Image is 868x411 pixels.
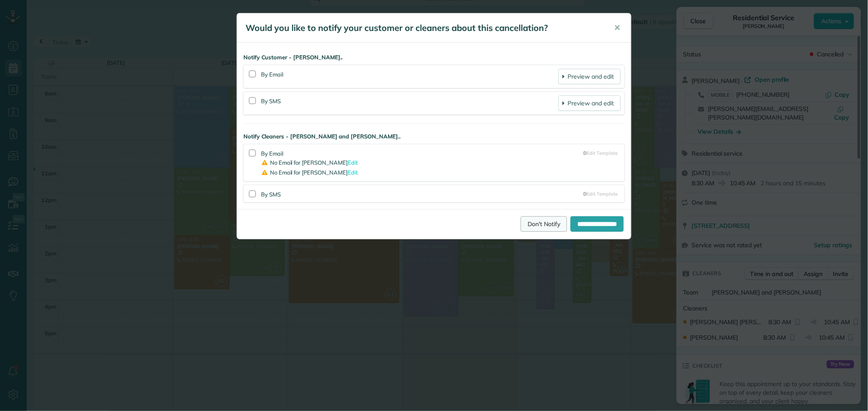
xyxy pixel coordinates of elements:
[583,150,618,156] a: Edit Template
[261,189,583,199] div: By SMS
[558,69,621,84] a: Preview and edit
[614,23,620,33] span: ✕
[261,158,583,168] div: No Email for [PERSON_NAME]
[261,95,558,111] div: By SMS
[583,190,618,197] a: Edit Template
[246,22,602,34] h5: Would you like to notify your customer or cleaners about this cancellation?
[261,69,558,84] div: By Email
[261,148,583,178] div: By Email
[261,168,583,178] div: No Email for [PERSON_NAME]
[348,169,358,176] a: Edit
[243,132,625,141] strong: Notify Cleaners - [PERSON_NAME] and [PERSON_NAME]..
[348,159,358,166] a: Edit
[521,216,567,232] a: Don't Notify
[558,95,621,111] a: Preview and edit
[243,53,625,61] strong: Notify Customer - [PERSON_NAME]..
